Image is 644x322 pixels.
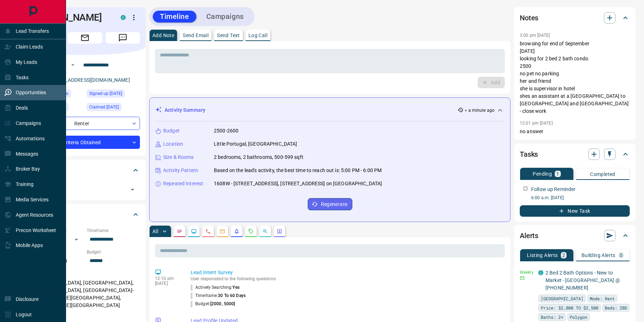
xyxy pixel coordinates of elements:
p: Activity Pattern [163,167,198,174]
p: Add Note [152,33,174,38]
div: Criteria [30,206,140,223]
p: 1 [556,171,559,176]
p: Size & Rooms [163,154,194,161]
p: [DATE] [155,281,180,286]
svg: Opportunities [262,228,268,234]
svg: Lead Browsing Activity [191,228,197,234]
p: Motivation: [30,315,140,321]
span: Yes [232,285,239,290]
a: 2 Bed 2 Bath Options - New to Market - [GEOGRAPHIC_DATA] @ [PHONE_NUMBER] [545,270,620,291]
div: Renter [30,117,140,130]
p: actively searching : [191,285,240,291]
span: Claimed [DATE] [89,104,119,111]
span: Polygon [570,313,587,321]
div: Activity Summary< a minute ago [155,104,504,117]
svg: Listing Alerts [234,228,240,234]
p: Weekly [520,269,534,276]
svg: Emails [220,228,225,234]
p: Pending [533,171,552,176]
h2: Alerts [520,230,538,241]
div: condos.ca [121,15,126,20]
svg: Email [520,276,525,281]
p: Based on the lead's activity, the best time to reach out is: 5:00 PM - 6:00 PM [214,167,382,174]
p: Timeframe: [87,227,140,234]
p: Activity Summary [165,106,205,114]
p: 0 [620,253,623,258]
div: Alerts [520,227,630,244]
span: Signed up [DATE] [89,90,122,97]
div: Criteria Obtained [30,136,140,149]
p: Completed [590,172,615,177]
p: Send Email [183,33,208,38]
p: 3:00 pm [DATE] [520,33,550,38]
button: Campaigns [199,11,251,22]
span: Mode: Rent [590,295,615,302]
p: Areas Searched: [30,271,140,277]
p: Little Portugal, [GEOGRAPHIC_DATA] [214,140,297,148]
span: Email [68,32,102,44]
p: [GEOGRAPHIC_DATA], [GEOGRAPHIC_DATA], [GEOGRAPHIC_DATA], [GEOGRAPHIC_DATA]-[PERSON_NAME][GEOGRAPH... [30,277,140,311]
p: browsing for end of September [DATE] looking for 2 bed 2 bath condo 2500 no pet no parking her an... [520,40,630,115]
p: Budget: [87,249,140,255]
p: Log Call [248,33,267,38]
div: Wed Jun 04 2025 [87,90,140,100]
h2: Tasks [520,149,538,160]
svg: Notes [177,228,182,234]
p: 6:00 a.m. [DATE] [531,195,630,201]
div: condos.ca [538,270,543,275]
p: 2 bedrooms, 2 bathrooms, 500-599 sqft [214,154,303,161]
p: Listing Alerts [527,253,558,258]
p: 12:01 pm [DATE] [520,121,553,126]
h1: [PERSON_NAME] [30,12,110,23]
span: 30 to 60 days [218,293,246,298]
svg: Agent Actions [277,228,282,234]
p: budget : [191,301,235,307]
button: Open [127,185,137,195]
p: 12:10 pm [155,276,180,281]
button: Regenerate [308,198,352,210]
p: User responsded to the following questions: [191,276,502,281]
button: Timeline [153,11,196,22]
button: New Task [520,205,630,217]
svg: Requests [248,228,254,234]
p: 1608W - [STREET_ADDRESS], [STREET_ADDRESS] on [GEOGRAPHIC_DATA] [214,180,382,187]
p: 2 [562,253,565,258]
a: [EMAIL_ADDRESS][DOMAIN_NAME] [49,77,130,83]
h2: Notes [520,12,538,24]
p: Location [163,140,183,148]
p: < a minute ago [465,107,494,114]
p: 2500-2600 [214,127,238,135]
svg: Calls [205,228,211,234]
span: Message [106,32,140,44]
p: Repeated Interest [163,180,203,187]
div: Tags [30,162,140,179]
span: Beds: 2BD [605,304,627,311]
div: Wed Aug 06 2025 [87,103,140,113]
div: Tasks [520,146,630,163]
p: timeframe : [191,293,246,299]
button: Open [69,61,77,69]
span: [GEOGRAPHIC_DATA] [541,295,583,302]
p: Budget [163,127,180,135]
span: [2000, 5000] [210,301,235,306]
span: Price: $2,000 TO $2,500 [541,304,598,311]
p: Follow up Reminder [531,186,575,193]
span: Baths: 2+ [541,313,563,321]
p: All [152,229,158,234]
p: Lead Intent Survey [191,269,502,276]
div: Notes [520,9,630,26]
p: Send Text [217,33,240,38]
p: Building Alerts [582,253,615,258]
p: no answer [520,128,630,135]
